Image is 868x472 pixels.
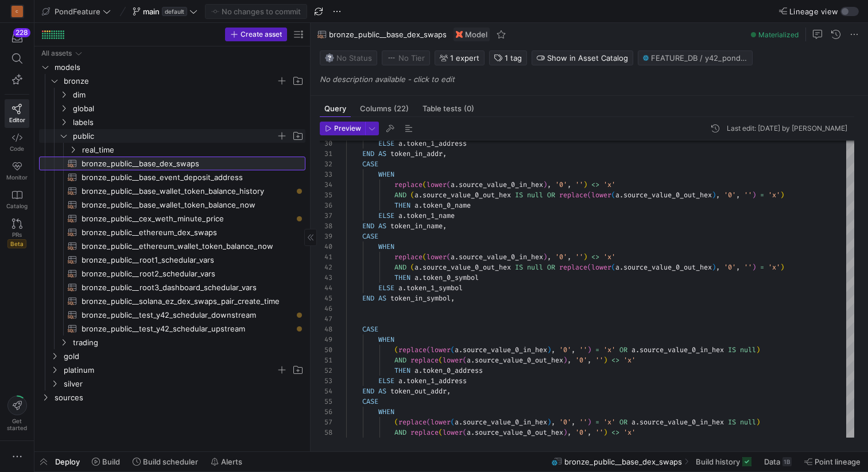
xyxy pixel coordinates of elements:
span: Alerts [221,457,242,466]
div: Press SPACE to select this row. [39,212,305,225]
span: ( [587,263,591,272]
span: WHEN [378,242,394,251]
div: Press SPACE to select this row. [39,322,305,336]
span: . [418,263,423,272]
span: 'x' [768,263,780,272]
span: = [595,345,599,354]
div: Press SPACE to select this row. [39,198,305,212]
span: '0' [724,263,736,272]
span: null [527,190,543,200]
span: source_value_0_out_hex [475,356,563,365]
span: Build history [696,457,740,466]
span: ) [583,252,587,262]
span: source_value_0_out_hex [623,190,712,200]
a: bronze_public__root2_schedular_vars​​​​​​​​​​ [39,267,305,280]
span: . [619,263,623,272]
button: PondFeature [39,4,114,19]
a: bronze_public__base_dex_swaps​​​​​​​​​​ [39,157,305,170]
span: '0' [559,345,571,354]
span: , [443,149,447,158]
div: 31 [320,149,332,159]
span: platinum [64,364,276,377]
div: 37 [320,210,332,221]
button: 228 [5,28,29,48]
span: ) [756,345,760,354]
a: Catalog [5,185,29,214]
div: Press SPACE to select this row. [39,46,305,60]
span: AND [394,356,406,365]
span: CASE [362,325,378,334]
span: trading [73,336,304,349]
span: IS [515,190,523,200]
span: FEATURE_DB / y42_pondfeature_main / BRONZE_PUBLIC__BASE_DEX_SWAPS [651,53,747,63]
span: PondFeature [55,7,100,16]
div: 44 [320,283,332,293]
span: WHEN [378,170,394,179]
a: bronze_public__ethereum_dex_swaps​​​​​​​​​​ [39,225,305,239]
span: END [362,149,374,158]
a: Editor [5,99,29,128]
span: . [418,273,423,282]
div: Press SPACE to select this row. [39,102,305,115]
span: END [362,221,374,231]
span: token_0_name [423,201,471,210]
span: ) [752,263,756,272]
span: ( [463,356,467,365]
span: token_in_name [390,221,443,231]
button: Build [87,452,125,471]
span: a [615,263,619,272]
div: Press SPACE to select this row. [39,349,305,363]
span: replace [559,190,587,200]
a: bronze_public__ethereum_wallet_token_balance_now​​​​​​​​​​ [39,239,305,253]
span: a [414,273,418,282]
span: AS [378,149,386,158]
div: All assets [41,49,72,57]
span: token_0_symbol [423,273,479,282]
div: Press SPACE to select this row. [39,60,305,74]
span: Model [465,30,487,39]
span: , [587,356,591,365]
span: silver [64,377,304,391]
div: 32 [320,159,332,169]
a: bronze_public__test_y42_schedular_upstream​​​​​​​​​​ [39,322,305,336]
span: ( [423,252,427,262]
span: ) [712,263,716,272]
span: 1 tag [505,53,522,63]
span: Preview [334,124,361,132]
button: 1 expert [435,50,485,65]
span: source_value_0_in_hex [459,252,543,262]
span: real_time [82,143,304,157]
div: 39 [320,231,332,241]
div: 35 [320,190,332,200]
div: 51 [320,355,332,365]
span: null [527,263,543,272]
div: Press SPACE to select this row. [39,253,305,267]
span: replace [410,356,439,365]
div: Press SPACE to select this row. [39,363,305,377]
span: bronze_public__base_dex_swaps [329,30,447,39]
button: Build history [691,452,757,471]
span: 1 expert [450,53,479,63]
span: default [162,7,187,16]
span: = [760,263,764,272]
div: 36 [320,200,332,210]
button: maindefault [130,4,200,19]
span: bronze_public__solana_ez_dex_swaps_pair_create_time​​​​​​​​​​ [82,295,292,308]
div: Press SPACE to select this row. [39,143,305,157]
span: , [567,252,571,262]
span: '' [575,180,583,189]
span: ( [447,252,451,262]
span: models [55,61,304,74]
span: '0' [575,356,587,365]
span: replace [394,252,423,262]
span: bronze_public__ethereum_dex_swaps​​​​​​​​​​ [82,226,292,239]
img: No status [325,53,334,63]
span: WHEN [378,335,394,344]
div: Press SPACE to select this row. [39,88,305,102]
span: a [414,190,418,200]
span: , [547,252,551,262]
span: <> [591,252,599,262]
span: ( [587,190,591,200]
span: = [760,190,764,200]
span: ) [587,345,591,354]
